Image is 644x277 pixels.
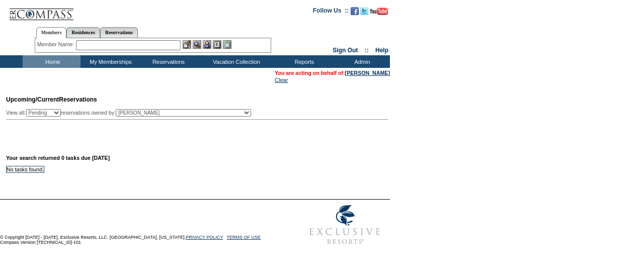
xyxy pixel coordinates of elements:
[274,55,332,68] td: Reports
[213,40,221,49] img: Reservations
[351,10,359,16] a: Become our fan on Facebook
[183,40,191,49] img: b_edit.gif
[80,55,138,68] td: My Memberships
[351,7,359,15] img: Become our fan on Facebook
[370,10,388,16] a: Subscribe to our YouTube Channel
[333,47,358,54] a: Sign Out
[36,27,67,38] a: Members
[196,55,274,68] td: Vacation Collection
[186,235,223,240] a: PRIVACY POLICY
[365,47,369,54] span: ::
[6,96,97,103] span: Reservations
[37,40,76,49] div: Member Name:
[375,47,388,54] a: Help
[6,96,59,103] span: Upcoming/Current
[203,40,211,49] img: Impersonate
[7,166,44,172] td: No tasks found.
[313,6,349,18] td: Follow Us ::
[227,235,261,240] a: TERMS OF USE
[332,55,390,68] td: Admin
[300,200,390,250] img: Exclusive Resorts
[360,7,368,15] img: Follow us on Twitter
[223,40,231,49] img: b_calculator.gif
[6,109,256,117] div: View all: reservations owned by:
[275,70,390,76] span: You are acting on behalf of:
[100,27,138,38] a: Reservations
[370,8,388,15] img: Subscribe to our YouTube Channel
[275,77,288,83] a: Clear
[345,70,390,76] a: [PERSON_NAME]
[23,55,80,68] td: Home
[193,40,201,49] img: View
[66,27,100,38] a: Residences
[138,55,196,68] td: Reservations
[6,155,391,166] div: Your search returned 0 tasks due [DATE]
[360,10,368,16] a: Follow us on Twitter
